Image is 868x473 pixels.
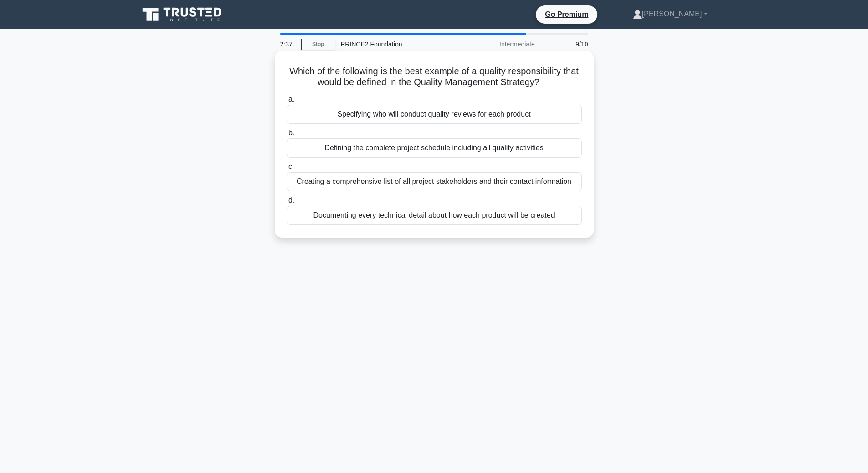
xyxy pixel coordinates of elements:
div: Documenting every technical detail about how each product will be created [287,206,582,225]
div: 2:37 [275,35,301,53]
div: PRINCE2 Foundation [335,35,461,53]
span: b. [288,129,294,137]
a: Stop [301,39,335,50]
span: a. [288,95,294,103]
div: Defining the complete project schedule including all quality activities [287,138,582,158]
a: [PERSON_NAME] [611,5,729,23]
span: c. [288,163,294,170]
a: Go Premium [539,9,594,20]
div: 9/10 [540,35,594,53]
div: Specifying who will conduct quality reviews for each product [287,105,582,124]
span: d. [288,196,294,204]
div: Creating a comprehensive list of all project stakeholders and their contact information [287,172,582,191]
div: Intermediate [461,35,540,53]
h5: Which of the following is the best example of a quality responsibility that would be defined in t... [286,66,583,88]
